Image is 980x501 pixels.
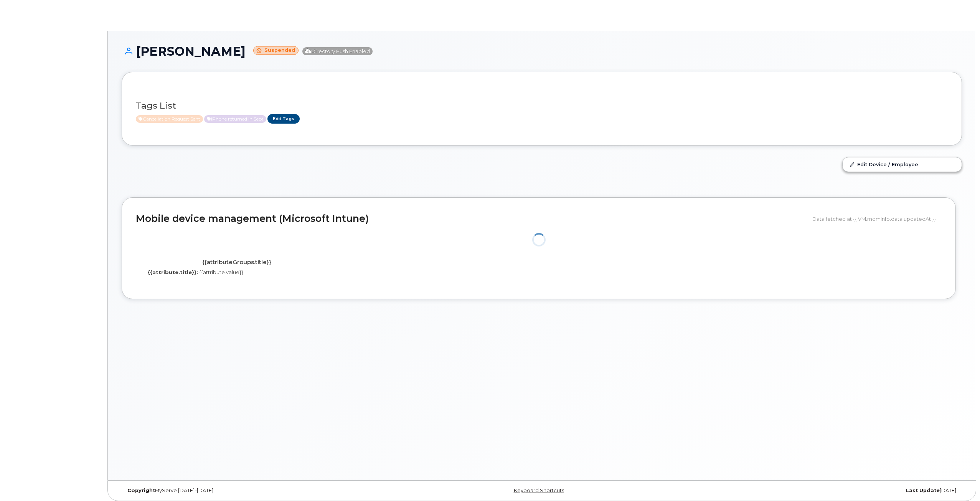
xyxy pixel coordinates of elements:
h3: Tags List [136,101,948,111]
h1: [PERSON_NAME] [122,45,962,58]
div: MyServe [DATE]–[DATE] [122,488,402,494]
span: Directory Push Enabled [302,47,373,55]
label: {{attribute.title}}: [148,269,198,276]
div: Data fetched at {{ VM.mdmInfo.data.updatedAt }} [812,212,942,226]
span: Active [136,115,203,123]
a: Keyboard Shortcuts [514,488,564,493]
small: Suspended [253,46,299,55]
h4: {{attributeGroups.title}} [142,259,332,266]
span: Active [204,115,266,123]
span: {{attribute.value}} [199,269,243,275]
strong: Last Update [906,488,940,493]
a: Edit Tags [267,114,300,124]
h2: Mobile device management (Microsoft Intune) [136,213,807,224]
strong: Copyright [127,488,155,493]
a: Edit Device / Employee [843,157,962,171]
div: [DATE] [682,488,962,494]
